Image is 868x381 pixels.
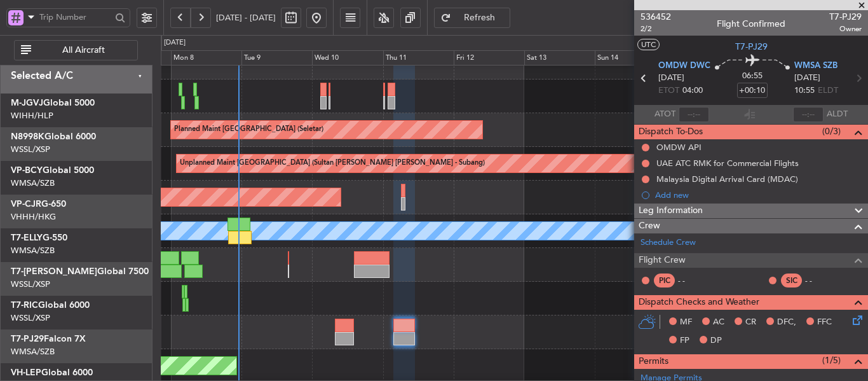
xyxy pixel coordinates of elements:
a: VHHH/HKG [11,211,56,223]
div: - - [678,275,707,286]
span: DP [710,335,722,347]
div: Add new [655,190,862,200]
div: Sun 14 [595,50,665,66]
span: VP-CJR [11,200,41,209]
span: T7-ELLY [11,233,43,242]
span: 10:55 [794,85,815,97]
span: FFC [817,316,832,329]
div: Planned Maint [GEOGRAPHIC_DATA] (Seletar) [174,120,323,139]
span: [DATE] [794,72,820,85]
span: 536452 [641,10,671,24]
span: WMSA SZB [794,60,837,73]
a: WIHH/HLP [11,110,53,121]
div: Tue 9 [241,50,312,66]
a: WSSL/XSP [11,312,50,324]
div: PIC [654,274,675,287]
div: Thu 11 [383,50,454,66]
span: T7-RIC [11,301,38,310]
span: Crew [639,219,660,233]
span: Refresh [454,13,506,22]
span: 06:55 [742,70,763,83]
a: WMSA/SZB [11,346,55,357]
a: WMSA/SZB [11,177,55,189]
span: Flight Crew [639,253,686,268]
button: All Aircraft [14,40,138,60]
span: ELDT [818,85,838,97]
span: CR [745,316,756,329]
a: M-JGVJGlobal 5000 [11,99,95,107]
input: Trip Number [39,8,111,27]
span: FP [680,335,689,347]
span: [DATE] - [DATE] [216,12,276,24]
span: Permits [639,354,668,369]
div: Flight Confirmed [717,17,785,31]
span: MF [680,316,692,329]
div: SIC [781,274,802,287]
span: VP-BCY [11,166,43,175]
span: 2/2 [641,24,671,34]
span: (0/3) [822,125,841,138]
a: WMSA/SZB [11,245,55,256]
div: [DATE] [164,38,186,48]
a: VH-LEPGlobal 6000 [11,368,93,377]
div: UAE ATC RMK for Commercial Flights [656,158,799,169]
span: Leg Information [639,204,703,218]
div: Malaysia Digital Arrival Card (MDAC) [656,174,798,184]
button: UTC [637,39,660,50]
span: N8998K [11,132,44,141]
a: VP-CJRG-650 [11,200,66,209]
a: T7-PJ29Falcon 7X [11,335,86,343]
div: Wed 10 [312,50,383,66]
span: Dispatch To-Dos [639,125,703,139]
span: All Aircraft [34,46,133,55]
a: N8998KGlobal 6000 [11,132,96,141]
input: --:-- [679,107,709,122]
div: Mon 8 [171,50,241,66]
a: Schedule Crew [641,237,696,249]
span: M-JGVJ [11,99,43,107]
a: T7-[PERSON_NAME]Global 7500 [11,267,149,276]
a: WSSL/XSP [11,279,50,290]
span: OMDW DWC [658,60,710,73]
a: VP-BCYGlobal 5000 [11,166,94,175]
span: ALDT [827,108,848,121]
a: T7-ELLYG-550 [11,233,67,242]
span: AC [713,316,724,329]
span: ETOT [658,85,679,97]
a: WSSL/XSP [11,144,50,155]
span: VH-LEP [11,368,41,377]
div: OMDW API [656,142,702,153]
div: - - [805,275,834,286]
span: (1/5) [822,354,841,367]
span: DFC, [777,316,796,329]
button: Refresh [434,8,510,28]
span: T7-PJ29 [735,40,768,53]
span: T7-[PERSON_NAME] [11,267,97,276]
span: 04:00 [682,85,703,97]
span: T7-PJ29 [11,335,44,343]
div: Unplanned Maint [GEOGRAPHIC_DATA] (Sultan [PERSON_NAME] [PERSON_NAME] - Subang) [180,154,485,173]
div: Sat 13 [524,50,595,66]
span: [DATE] [658,72,684,85]
div: Fri 12 [454,50,524,66]
span: ATOT [654,108,675,121]
span: Dispatch Checks and Weather [639,295,759,310]
span: Owner [829,24,862,34]
a: T7-RICGlobal 6000 [11,301,90,310]
span: T7-PJ29 [829,10,862,24]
